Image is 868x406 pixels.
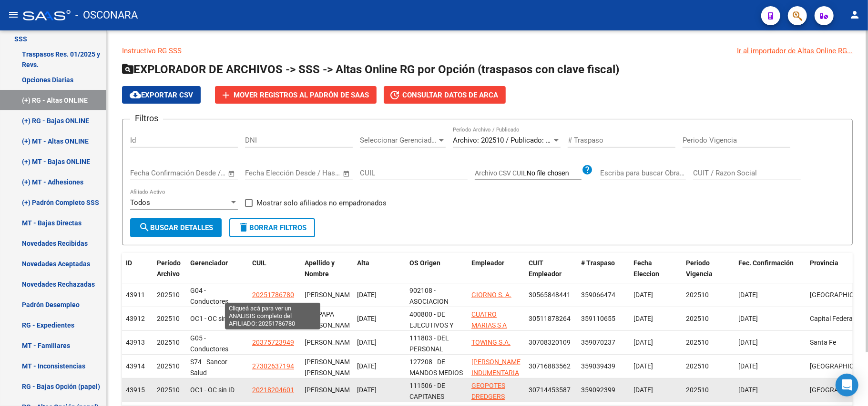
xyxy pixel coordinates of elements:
span: ID [126,259,132,267]
span: 43914 [126,362,145,370]
datatable-header-cell: Provincia [806,253,858,295]
datatable-header-cell: Fecha Eleccion [630,253,682,295]
span: 43915 [126,386,145,394]
span: [PERSON_NAME] [305,386,356,394]
span: Mover registros al PADRÓN de SAAS [234,91,369,99]
span: Apellido y Nombre [305,259,335,278]
div: [DATE] [357,361,402,372]
span: OC1 - OC sin ID [190,386,235,394]
span: 359039439 [581,362,615,370]
h3: Filtros [130,112,163,125]
span: [DATE] [738,362,758,370]
span: 20375723949 [252,338,294,346]
datatable-header-cell: ID [122,253,153,295]
mat-icon: menu [8,9,19,20]
span: Archivo: 202510 / Publicado: 202509 [453,136,569,145]
div: [DATE] [357,313,402,324]
span: S74 - Sancor Salud [190,358,227,377]
span: [DATE] [633,291,653,299]
span: Empleador [471,259,504,267]
button: Mover registros al PADRÓN de SAAS [215,86,377,104]
span: 202510 [157,362,180,370]
span: TOWING S.A. [471,338,511,346]
button: Consultar datos de ARCA [384,86,506,104]
span: [DATE] [633,315,653,322]
span: 43911 [126,291,145,299]
span: 30565848441 [529,291,571,299]
button: Borrar Filtros [229,218,315,237]
span: OC1 - OC sin ID [190,315,235,322]
span: Fec. Confirmación [738,259,794,267]
datatable-header-cell: Gerenciador [186,253,248,295]
span: Alta [357,259,369,267]
span: Todos [130,198,150,207]
span: [DATE] [738,315,758,322]
datatable-header-cell: Empleador [468,253,525,295]
datatable-header-cell: CUIT Empleador [525,253,577,295]
span: # Traspaso [581,259,615,267]
span: EXPLORADOR DE ARCHIVOS -> SSS -> Altas Online RG por Opción (traspasos con clave fiscal) [122,63,619,76]
span: 400800 - DE EJECUTIVOS Y DEL PERSONAL DE DIRECCION DE EMPRESAS [409,310,463,361]
span: 111803 - DEL PERSONAL MARITIMO [409,334,449,364]
span: [DATE] [633,362,653,370]
span: 30708320109 [529,338,571,346]
datatable-header-cell: Período Archivo [153,253,186,295]
span: 202510 [157,315,180,322]
span: 30714453587 [529,386,571,394]
datatable-header-cell: # Traspaso [577,253,630,295]
span: CUATRO MARIAS S A [471,310,507,329]
span: G05 - Conductores Navales Rosario [190,334,238,364]
span: 202510 [157,386,180,394]
input: Fecha inicio [245,169,284,177]
div: Open Intercom Messenger [836,374,858,396]
span: Provincia [810,259,838,267]
span: [DATE] [738,291,758,299]
span: Seleccionar Gerenciador [360,136,437,145]
span: 43912 [126,315,145,322]
span: 30511878264 [529,315,571,322]
span: 359110655 [581,315,615,322]
datatable-header-cell: Alta [353,253,406,295]
span: Fecha Eleccion [633,259,659,278]
span: Periodo Vigencia [686,259,713,278]
button: Open calendar [226,168,237,179]
span: Borrar Filtros [238,223,306,232]
span: 27302637194 [252,362,294,370]
span: 202510 [157,338,180,346]
span: Gerenciador [190,259,228,267]
div: [DATE] [357,290,402,300]
span: Mostrar solo afiliados no empadronados [256,197,387,209]
span: [DATE] [738,386,758,394]
input: Fecha inicio [130,169,169,177]
span: Buscar Detalles [139,223,213,232]
span: Archivo CSV CUIL [475,169,527,177]
span: 359092399 [581,386,615,394]
span: DEL PAPA [PERSON_NAME] [305,310,356,329]
span: 202510 [686,386,709,394]
span: [DATE] [633,386,653,394]
mat-icon: search [139,222,150,233]
span: 202510 [686,315,709,322]
span: 202510 [686,362,709,370]
span: [PERSON_NAME] [305,291,356,299]
mat-icon: help [582,164,593,175]
span: 20218204601 [252,386,294,394]
span: [DATE] [633,338,653,346]
span: 359066474 [581,291,615,299]
span: 43913 [126,338,145,346]
span: G04 - Conductores Navales MDQ [190,287,230,316]
span: - OSCONARA [75,5,138,26]
button: Exportar CSV [122,86,201,104]
input: Archivo CSV CUIL [527,169,582,178]
mat-icon: cloud_download [130,89,141,100]
span: Santa Fe [810,338,836,346]
datatable-header-cell: CUIL [248,253,301,295]
span: Consultar datos de ARCA [402,91,498,99]
datatable-header-cell: Apellido y Nombre [301,253,353,295]
mat-icon: add [220,89,232,101]
span: GIORNO S. A. [471,291,511,299]
div: [DATE] [357,385,402,396]
datatable-header-cell: OS Origen [406,253,468,295]
span: [PERSON_NAME] [PERSON_NAME] [305,358,356,377]
div: Ir al importador de Altas Online RG... [737,46,853,56]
